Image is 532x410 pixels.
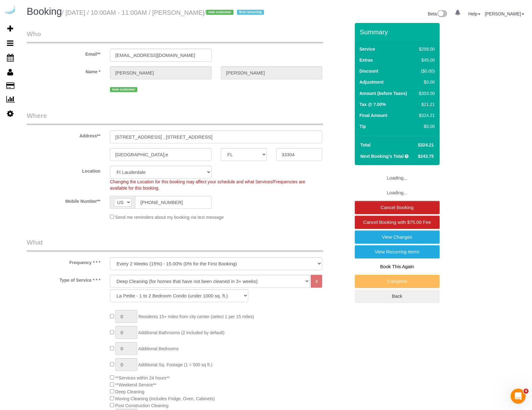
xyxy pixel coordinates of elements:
a: Beta [428,11,447,16]
a: Book This Again [355,260,440,273]
span: Moving Cleaning (includes Fridge, Oven, Cabinets) [115,396,215,401]
span: Send me reminders about my booking via text message [115,215,224,220]
iframe: Intercom live chat [511,389,526,404]
span: Booking [27,6,62,17]
legend: Where [27,111,323,125]
strong: Total [360,142,370,147]
div: $303.00 [416,90,435,97]
a: [PERSON_NAME] [485,11,524,16]
small: / [DATE] / 10:00AM - 11:00AM / [PERSON_NAME] [62,9,266,16]
span: Cancel Booking with $75.00 Fee [363,219,431,225]
span: Additional Sq. Footage (1 = 500 sq ft.) [138,362,212,367]
span: Deep Cleaning [115,389,145,394]
label: Tip [359,123,366,130]
div: $21.21 [416,101,435,108]
input: Mobile Number** [135,196,211,209]
label: Name * [22,66,105,75]
label: Service [359,46,375,52]
div: ($0.00) [416,68,435,74]
span: new customer [206,10,233,15]
a: Back [355,290,440,303]
span: $243.75 [418,154,434,159]
a: View Recurring Items [355,245,440,258]
label: Adjustment [359,79,384,85]
img: New interface [437,10,447,18]
legend: What [27,238,323,252]
span: Post Construction Cleaning [115,403,169,408]
div: $0.00 [416,123,435,130]
legend: Who [27,29,323,43]
a: Cancel Booking with $75.00 Fee [355,216,440,229]
label: Location [22,166,105,174]
div: $45.00 [416,57,435,63]
a: Cancel Booking [355,201,440,214]
label: Frequency * * * [22,257,105,266]
span: / [204,9,266,16]
label: Extras [359,57,373,63]
div: $258.00 [416,46,435,52]
span: Changing the Location for this booking may affect your schedule and what Services/Frequencies are... [110,179,305,191]
span: new customer [110,87,137,92]
a: Help [468,11,480,16]
span: 4 [524,389,529,394]
label: Discount [359,68,378,74]
span: first recurring [237,10,264,15]
label: Mobile Number** [22,196,105,204]
span: Additional Bedrooms [138,346,179,351]
div: $0.00 [416,79,435,85]
label: Tax @ 7.00% [359,101,386,108]
div: $324.21 [416,112,435,119]
span: **Services within 24 hours** [115,375,170,380]
input: First Name** [110,66,211,79]
input: Last Name** [221,66,322,79]
span: $324.21 [418,142,434,147]
a: View Changes [355,230,440,244]
input: Zip Code** [276,148,322,161]
h3: Summary [360,28,436,36]
span: Residents 15+ miles from city center (select 1 per 15 miles) [138,314,254,319]
label: Final Amount [359,112,387,119]
label: Type of Service * * * [22,275,105,283]
label: Amount (before Taxes) [359,90,407,97]
img: Automaid Logo [4,6,16,15]
strong: Next Booking's Total [360,154,404,159]
span: Additional Bathrooms (2 included by default) [138,330,225,335]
